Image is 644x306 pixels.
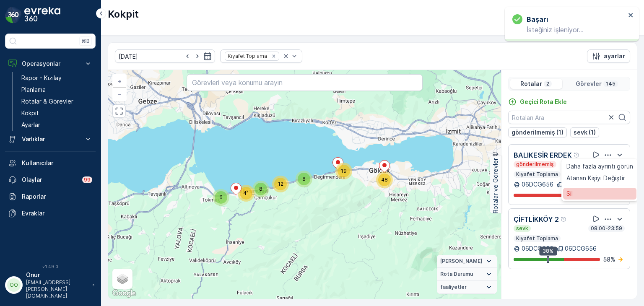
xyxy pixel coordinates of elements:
[539,246,557,256] div: 38%
[22,135,79,143] p: Varlıklar
[335,163,352,179] div: 19
[213,189,229,206] div: 6
[22,209,92,218] p: Evraklar
[563,161,636,172] a: Daha fazla ayrıntı görün
[21,74,62,82] p: Rapor - Kızılay
[437,268,497,281] summary: Rota Durumu
[437,255,497,268] summary: [PERSON_NAME]
[512,26,626,34] p: İsteğiniz işleniyor…
[108,8,139,21] p: Kokpit
[110,288,138,299] a: Bu bölgeyi Google Haritalar'da açın (yeni pencerede açılır)
[381,176,388,183] span: 48
[603,255,615,264] p: 58 %
[561,216,567,223] div: Yardım Araç İkonu
[24,7,60,23] img: logo_dark-DEwI_e13.png
[522,244,553,253] p: 06DCG656
[440,258,483,265] span: [PERSON_NAME]
[21,97,73,106] p: Rotalar & Görevler
[118,78,122,85] span: +
[113,88,126,100] a: Uzaklaştır
[545,80,550,87] p: 2
[514,214,559,224] p: ÇİFTLİKKÖY 2
[81,38,90,44] p: ⌘B
[628,12,634,20] button: close
[5,7,22,23] img: logo
[440,271,473,277] span: Rota Durumu
[187,74,422,91] input: Görevleri veya konumu arayın
[238,185,254,202] div: 41
[515,161,555,168] p: gönderilmemiş
[590,225,623,232] p: 08:00-23:59
[508,111,630,124] input: Rotaları Ara
[520,98,567,106] p: Geçici Rota Ekle
[566,162,633,171] span: Daha fazla ayrıntı görün
[22,60,79,68] p: Operasyonlar
[5,205,96,222] a: Evraklar
[566,174,625,182] span: Atanan Kişiyi Değiştir
[491,158,500,213] p: Rotalar ve Görevler
[514,150,572,160] p: BALIKESİR ERDEK
[18,72,96,84] a: Rapor - Kızılay
[26,271,88,279] p: Onur
[278,181,283,187] span: 12
[21,121,40,129] p: Ayarlar
[5,171,96,188] a: Olaylar99
[440,284,467,290] span: faaliyetler
[118,90,122,97] span: −
[296,171,312,187] div: 8
[113,270,132,288] a: Layers
[605,80,616,87] p: 145
[18,119,96,131] a: Ayarlar
[512,128,563,137] p: gönderilmemiş (1)
[437,281,497,294] summary: faaliyetler
[515,235,559,242] p: Kıyafet Toplama
[252,181,269,197] div: 8
[18,84,96,96] a: Planlama
[570,127,599,137] button: sevk (1)
[515,225,529,232] p: sevk
[225,52,268,60] div: Kıyafet Toplama
[272,176,289,192] div: 12
[84,176,91,183] p: 99
[566,189,573,198] span: Sil
[527,14,548,24] h3: başarı
[5,155,96,171] a: Kullanıcılar
[18,107,96,119] a: Kokpit
[508,98,567,106] a: Geçici Rota Ekle
[259,186,262,192] span: 8
[243,190,249,196] span: 41
[26,279,88,299] p: [EMAIL_ADDRESS][PERSON_NAME][DOMAIN_NAME]
[5,264,96,269] span: v 1.49.0
[508,127,567,137] button: gönderilmemiş (1)
[341,168,347,174] span: 19
[21,86,46,94] p: Planlama
[520,80,542,88] p: Rotalar
[522,180,553,189] p: 06DCG656
[604,52,625,60] p: ayarlar
[22,192,92,201] p: Raporlar
[565,244,597,253] p: 06DCG656
[376,171,393,188] div: 48
[5,271,96,299] button: OOOnur[EMAIL_ADDRESS][PERSON_NAME][DOMAIN_NAME]
[110,288,138,299] img: Google
[219,194,223,200] span: 6
[22,159,92,167] p: Kullanıcılar
[22,176,77,184] p: Olaylar
[574,128,596,137] p: sevk (1)
[574,152,580,158] div: Yardım Araç İkonu
[113,75,126,88] a: Yakınlaştır
[21,109,39,117] p: Kokpit
[587,49,630,63] button: ayarlar
[7,278,21,292] div: OO
[561,159,638,201] ul: Menu
[5,188,96,205] a: Raporlar
[576,80,602,88] p: Görevler
[5,55,96,72] button: Operasyonlar
[5,131,96,148] button: Varlıklar
[269,53,278,60] div: Remove Kıyafet Toplama
[515,171,559,178] p: Kıyafet Toplama
[302,176,306,182] span: 8
[115,49,215,63] input: dd/mm/yyyy
[18,96,96,107] a: Rotalar & Görevler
